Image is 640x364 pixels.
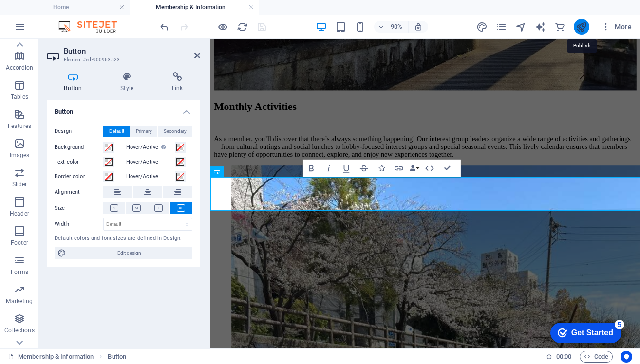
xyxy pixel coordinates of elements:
h6: Session time [546,351,572,363]
div: Get Started 5 items remaining, 0% complete [8,5,79,25]
a: Click to cancel selection. Double-click to open Pages [8,351,94,363]
i: Undo: Change text (Ctrl+Z) [159,21,170,33]
button: Underline (⌘U) [338,160,355,177]
button: text_generator [535,21,546,33]
i: Design (Ctrl+Alt+Y) [476,21,488,33]
button: Link [391,160,407,177]
button: publish [574,19,589,35]
p: Marketing [6,297,33,305]
button: Primary [130,126,157,137]
h4: Button [47,72,103,92]
label: Width [55,221,103,227]
button: Code [580,351,613,363]
div: 5 [72,2,82,12]
i: On resize automatically adjust zoom level to fit chosen device. [414,22,423,31]
span: Click to select. Double-click to edit [108,351,126,363]
h3: Element #ed-900963523 [64,55,181,64]
button: Italic (⌘I) [320,160,337,177]
h6: 90% [389,21,404,33]
button: undo [158,21,170,33]
p: Header [10,210,29,218]
span: Edit design [69,247,189,259]
button: Default [103,126,130,137]
span: 00 00 [556,351,571,363]
label: Design [55,126,103,137]
p: Features [8,122,31,130]
h4: Membership & Information [130,2,259,13]
button: HTML [421,160,438,177]
button: design [476,21,488,33]
button: Usercentrics [621,351,632,363]
button: pages [496,21,508,33]
button: Bold (⌘B) [303,160,320,177]
button: Strikethrough [356,160,372,177]
label: Size [55,202,103,214]
label: Border color [55,171,103,182]
div: Default colors and font sizes are defined in Design. [55,235,192,243]
button: Edit design [55,247,192,259]
span: Default [109,126,124,137]
label: Alignment [55,186,103,198]
p: Forms [11,268,28,276]
h4: Style [103,72,155,92]
button: Data Bindings [408,160,420,177]
label: Hover/Active [126,142,175,153]
label: Hover/Active [126,156,175,168]
p: Images [10,151,30,159]
span: Code [584,351,608,363]
p: Tables [11,93,28,101]
label: Background [55,142,103,153]
button: navigator [515,21,527,33]
i: Pages (Ctrl+Alt+S) [496,21,507,33]
i: Navigator [515,21,527,33]
p: Collections [4,327,34,334]
label: Text color [55,156,103,168]
button: More [597,19,636,35]
p: Slider [12,181,27,188]
button: commerce [554,21,566,33]
button: 90% [374,21,409,33]
h4: Link [154,72,200,92]
nav: breadcrumb [108,351,126,363]
span: : [563,353,565,360]
span: Secondary [164,126,187,137]
button: Confirm (⌘+⏎) [439,160,455,177]
div: Get Started [29,11,71,19]
span: More [601,22,632,32]
i: Commerce [554,21,565,33]
span: Primary [136,126,152,137]
button: Secondary [158,126,192,137]
i: AI Writer [535,21,546,33]
p: Footer [11,239,28,247]
h4: Button [47,100,200,118]
button: reload [236,21,248,33]
i: Reload page [237,21,248,33]
h2: Button [64,47,200,55]
button: Icons [373,160,390,177]
p: Accordion [6,64,33,72]
img: Editor Logo [56,21,129,33]
label: Hover/Active [126,171,175,182]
